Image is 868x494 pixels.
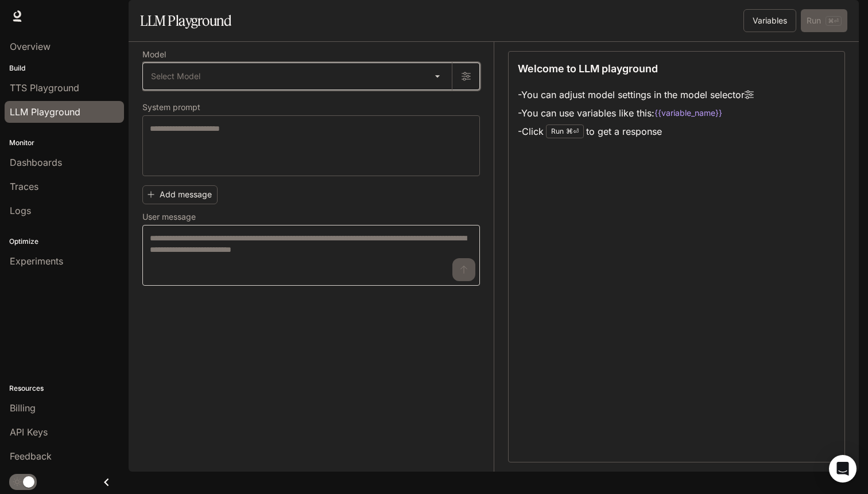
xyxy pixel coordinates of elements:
[566,128,579,135] p: ⌘⏎
[654,107,722,119] code: {{variable_name}}
[142,185,218,204] button: Add message
[142,213,196,221] p: User message
[743,9,796,32] button: Variables
[546,125,584,138] div: Run
[518,122,754,141] li: - Click to get a response
[518,104,754,122] li: - You can use variables like this:
[518,85,754,104] li: - You can adjust model settings in the model selector
[142,103,200,111] p: System prompt
[151,71,200,82] span: Select Model
[143,63,452,90] div: Select Model
[140,9,231,32] h1: LLM Playground
[142,50,166,59] p: Model
[829,455,857,483] div: Open Intercom Messenger
[518,61,658,76] p: Welcome to LLM playground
